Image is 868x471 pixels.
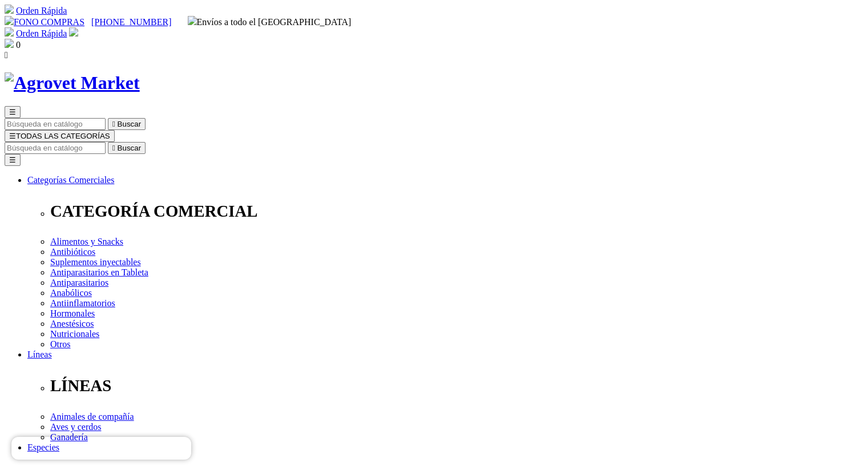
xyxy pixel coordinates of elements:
i:  [5,50,8,60]
button: ☰ [5,154,21,166]
a: Anestésicos [50,319,94,328]
span: ☰ [9,108,16,116]
a: Nutricionales [50,329,99,339]
a: Ganadería [50,432,88,442]
a: Categorías Comerciales [27,175,114,185]
a: [PHONE_NUMBER] [91,17,171,27]
input: Buscar [5,118,106,130]
a: Animales de compañía [50,412,134,421]
a: Suplementos inyectables [50,257,141,267]
img: phone.svg [5,16,14,25]
a: Orden Rápida [16,6,67,15]
button: ☰ [5,106,21,118]
i:  [112,144,115,152]
a: Antiinflamatorios [50,298,115,308]
img: shopping-cart.svg [5,5,14,14]
button: ☰TODAS LAS CATEGORÍAS [5,130,115,142]
span: Envíos a todo el [GEOGRAPHIC_DATA] [188,17,352,27]
a: Alimentos y Snacks [50,237,123,246]
a: Antiparasitarios en Tableta [50,267,148,277]
img: shopping-bag.svg [5,39,14,48]
button:  Buscar [108,142,146,154]
img: user.svg [69,27,78,36]
a: Antiparasitarios [50,278,108,287]
a: Acceda a su cuenta de cliente [69,29,78,38]
a: Otros [50,339,71,349]
img: shopping-cart.svg [5,27,14,36]
a: Aves y cerdos [50,422,101,432]
span: 0 [16,40,21,50]
img: delivery-truck.svg [188,16,197,25]
i:  [112,120,115,128]
p: LÍNEAS [50,376,863,395]
a: Hormonales [50,308,95,318]
span: Buscar [118,144,141,152]
a: Orden Rápida [16,29,67,38]
input: Buscar [5,142,106,154]
p: CATEGORÍA COMERCIAL [50,202,863,221]
span: ☰ [9,132,16,140]
a: Antibióticos [50,247,95,257]
a: FONO COMPRAS [5,17,84,27]
img: Agrovet Market [5,72,140,94]
a: Líneas [27,350,52,359]
button:  Buscar [108,118,146,130]
a: Anabólicos [50,288,92,298]
span: Buscar [118,120,141,128]
iframe: Brevo live chat [11,437,191,460]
